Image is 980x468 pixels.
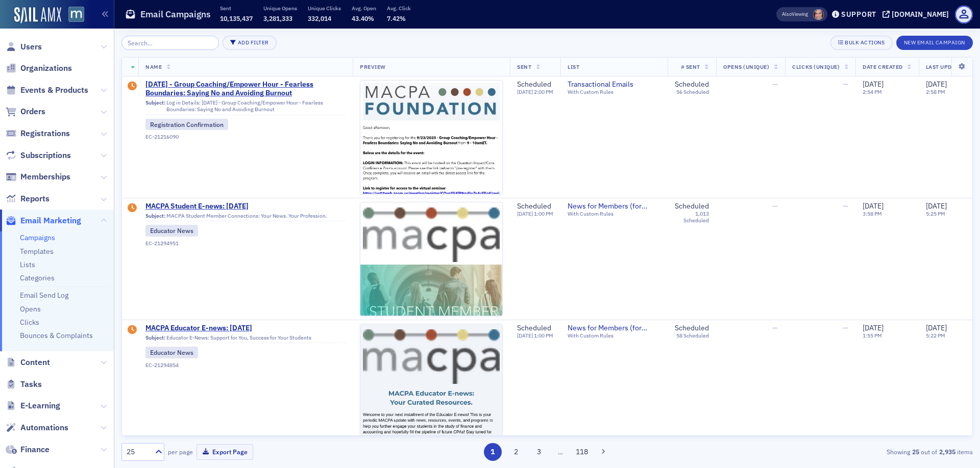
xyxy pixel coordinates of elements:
[6,422,68,433] a: Automations
[517,324,553,333] div: Scheduled
[220,14,253,22] span: 10,135,437
[20,273,55,282] a: Categories
[6,63,72,74] a: Organizations
[20,128,70,139] span: Registrations
[676,89,709,95] div: 56 Scheduled
[517,202,553,211] div: Scheduled
[20,331,93,340] a: Bounces & Complaints
[6,150,71,161] a: Subscriptions
[14,7,61,23] img: SailAMX
[696,447,973,456] div: Showing out of items
[145,134,346,140] div: EC-21216090
[6,444,50,455] a: Finance
[926,332,945,339] time: 5:22 PM
[20,379,42,390] span: Tasks
[675,202,709,211] div: Scheduled
[145,99,346,115] div: Log in Details: [DATE] - Group Coaching/Empower Hour - Fearless Boundaries: Saying No and Avoidin...
[308,5,341,12] p: Unique Clicks
[675,211,709,224] div: 1,013 Scheduled
[507,443,525,461] button: 2
[863,323,884,332] span: [DATE]
[517,332,534,339] span: [DATE]
[892,10,949,19] div: [DOMAIN_NAME]
[145,347,198,358] div: Educator News
[926,88,945,95] time: 2:58 PM
[197,444,253,460] button: Export Page
[517,88,534,95] span: [DATE]
[128,203,137,214] div: Draft
[573,443,591,461] button: 118
[145,202,346,211] a: MACPA Student E-news: [DATE]
[20,247,54,256] a: Templates
[568,211,660,217] div: With Custom Rules
[308,14,331,22] span: 332,014
[675,80,709,89] div: Scheduled
[145,334,346,344] div: Educator E-News: Support for You, Success for Your Students
[145,213,346,222] div: MACPA Student Member Connections: Your News. Your Profession.
[517,80,553,89] div: Scheduled
[830,36,892,50] button: Bulk Actions
[926,63,966,70] span: Last Updated
[360,63,386,70] span: Preview
[772,80,778,89] span: —
[121,36,219,50] input: Search…
[896,37,973,46] a: New Email Campaign
[841,10,876,19] div: Support
[145,80,346,98] a: [DATE] - Group Coaching/Empower Hour - Fearless Boundaries: Saying No and Avoiding Burnout
[772,323,778,332] span: —
[568,324,660,333] span: News for Members (for members only)
[6,171,70,183] a: Memberships
[145,334,165,341] span: Subject:
[20,400,60,411] span: E-Learning
[6,106,45,117] a: Orders
[352,5,376,12] p: Avg. Open
[20,304,41,314] a: Opens
[20,171,70,183] span: Memberships
[140,8,211,20] h1: Email Campaigns
[517,63,531,70] span: Sent
[20,63,72,74] span: Organizations
[6,41,42,53] a: Users
[863,332,882,339] time: 1:55 PM
[128,82,137,92] div: Draft
[68,7,84,22] img: SailAMX
[937,447,957,456] strong: 2,935
[20,318,39,327] a: Clicks
[863,201,884,211] span: [DATE]
[484,443,502,461] button: 1
[145,99,165,113] span: Subject:
[530,443,548,461] button: 3
[863,63,902,70] span: Date Created
[145,324,346,333] span: MACPA Educator E-news: [DATE]
[553,447,568,456] span: …
[926,323,947,332] span: [DATE]
[20,193,50,204] span: Reports
[387,5,411,12] p: Avg. Click
[681,63,700,70] span: # Sent
[128,325,137,335] div: Draft
[352,14,374,22] span: 43.40%
[910,447,921,456] strong: 25
[568,80,660,89] a: Transactional Emails
[145,63,162,70] span: Name
[534,88,553,95] span: 2:00 PM
[145,119,228,130] div: Registration Confirmation
[843,323,848,332] span: —
[6,400,60,411] a: E-Learning
[6,357,50,368] a: Content
[782,11,792,17] div: Also
[863,80,884,89] span: [DATE]
[534,332,553,339] span: 1:00 PM
[926,201,947,211] span: [DATE]
[782,11,808,18] span: Viewing
[20,150,71,161] span: Subscriptions
[61,7,84,24] a: View Homepage
[6,85,88,96] a: Events & Products
[675,324,709,333] div: Scheduled
[568,332,660,339] div: With Custom Rules
[20,260,35,269] a: Lists
[20,291,68,300] a: Email Send Log
[387,14,406,22] span: 7.42%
